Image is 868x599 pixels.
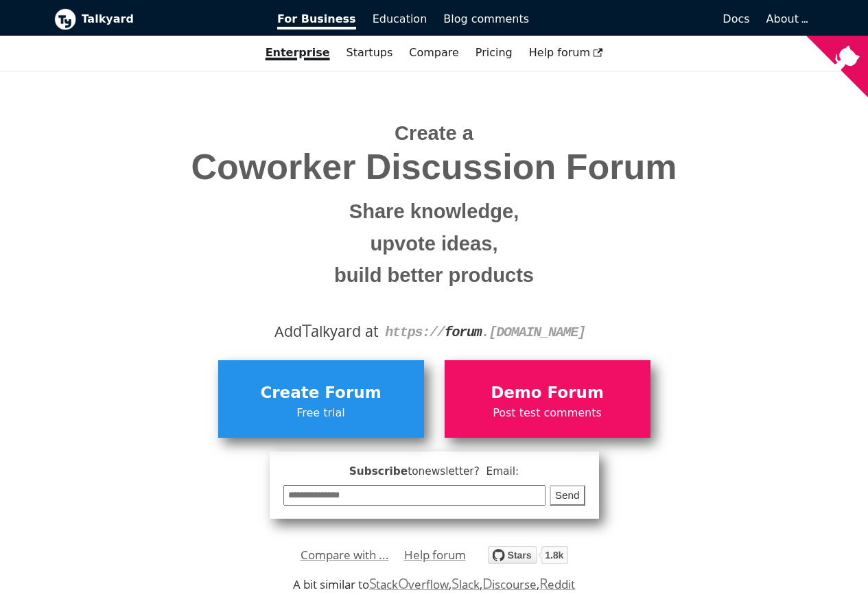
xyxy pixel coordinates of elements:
span: Blog comments [443,12,529,25]
img: Talkyard logo [54,8,76,30]
small: Share knowledge, [64,196,804,228]
span: Create Forum [225,380,417,406]
a: Slack [451,576,479,592]
span: Free trial [225,404,417,422]
a: For Business [269,8,364,31]
a: Blog comments [435,8,537,31]
a: Startups [338,41,401,64]
img: talkyard.svg [488,546,568,564]
span: S [369,574,377,593]
a: Help forum [521,41,611,64]
a: About [766,12,806,25]
a: Pricing [467,41,521,64]
strong: forum [445,325,482,340]
a: Education [364,8,436,31]
a: Compare with ... [301,545,389,565]
span: For Business [277,12,356,30]
a: StackOverflow [369,576,449,592]
span: T [302,318,312,342]
span: Education [373,12,427,25]
code: https:// . [DOMAIN_NAME] [385,325,585,340]
a: Demo ForumPost test comments [445,360,650,437]
a: Talkyard logoTalkyard [54,8,259,30]
span: Coworker Discussion Forum [64,148,804,187]
span: R [539,574,548,593]
div: Add alkyard at [64,320,804,343]
span: Demo Forum [451,380,644,406]
button: Send [550,485,585,506]
a: Compare [409,46,459,59]
span: to newsletter ? Email: [408,465,519,478]
span: D [482,574,493,593]
a: Create ForumFree trial [218,360,424,437]
a: Discourse [482,576,537,592]
span: Post test comments [451,404,644,422]
span: S [451,574,459,593]
span: Create a [395,122,473,144]
small: upvote ideas, [64,228,804,260]
a: Star debiki/talkyard on GitHub [488,548,568,568]
small: build better products [64,259,804,292]
a: Enterprise [257,41,338,64]
span: O [398,574,409,593]
b: Talkyard [82,10,259,28]
span: Help forum [529,46,603,59]
a: Reddit [539,576,575,592]
span: Subscribe [283,463,585,480]
span: Docs [723,12,749,25]
a: Docs [537,8,758,31]
a: Help forum [404,545,466,565]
